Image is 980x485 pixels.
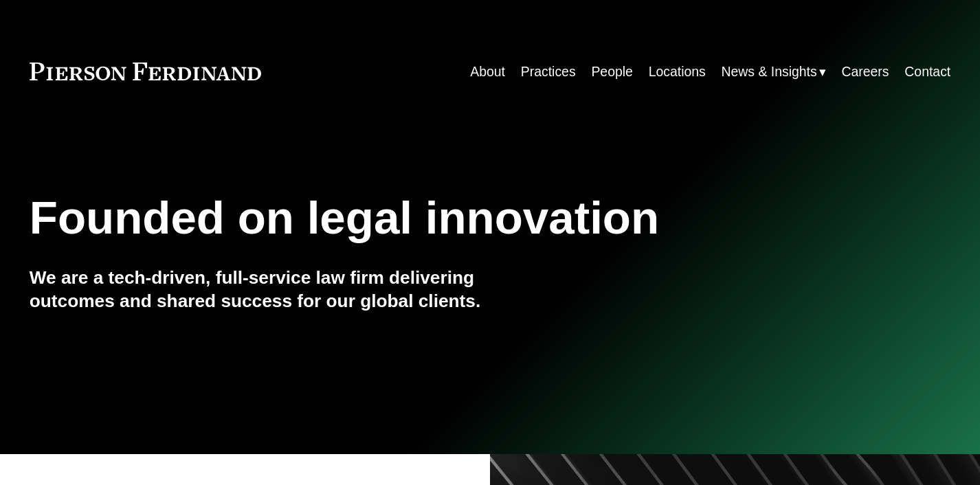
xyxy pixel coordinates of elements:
a: Locations [649,58,706,85]
a: About [470,58,505,85]
a: Careers [842,58,889,85]
a: folder dropdown [722,58,826,85]
h1: Founded on legal innovation [30,191,797,244]
a: Contact [904,58,950,85]
a: Practices [521,58,576,85]
h4: We are a tech-driven, full-service law firm delivering outcomes and shared success for our global... [30,267,490,313]
a: People [591,58,632,85]
span: News & Insights [722,60,817,84]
